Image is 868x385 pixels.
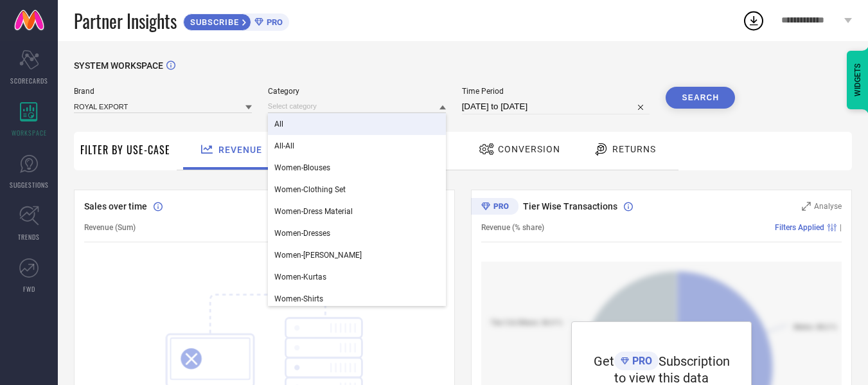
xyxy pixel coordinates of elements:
[659,354,730,369] span: Subscription
[268,288,446,310] div: Women-Shirts
[184,17,242,27] span: SUBSCRIBE
[274,294,323,303] span: Women-Shirts
[481,223,544,232] span: Revenue (% share)
[268,222,446,244] div: Women-Dresses
[274,207,353,216] span: Women-Dress Material
[629,355,652,367] span: PRO
[498,144,560,154] span: Conversion
[268,201,446,222] div: Women-Dress Material
[268,179,446,201] div: Women-Clothing Set
[268,135,446,157] div: All-All
[268,157,446,179] div: Women-Blouses
[84,223,136,232] span: Revenue (Sum)
[10,76,48,85] span: SCORECARDS
[274,141,294,150] span: All-All
[523,201,617,211] span: Tier Wise Transactions
[263,17,283,27] span: PRO
[74,8,177,34] span: Partner Insights
[814,202,842,211] span: Analyse
[74,87,252,96] span: Brand
[612,144,656,154] span: Returns
[268,100,446,113] input: Select category
[840,223,842,232] span: |
[274,163,330,172] span: Women-Blouses
[268,244,446,266] div: Women-Kurta Sets
[274,120,283,129] span: All
[274,273,326,282] span: Women-Kurtas
[666,87,735,109] button: Search
[594,354,614,369] span: Get
[80,142,170,157] span: Filter By Use-Case
[274,251,362,260] span: Women-[PERSON_NAME]
[471,198,518,217] div: Premium
[802,202,811,211] svg: Zoom
[268,113,446,135] div: All
[12,128,47,138] span: WORKSPACE
[274,185,346,194] span: Women-Clothing Set
[742,9,765,32] div: Open download list
[10,180,49,190] span: SUGGESTIONS
[775,223,824,232] span: Filters Applied
[84,201,147,211] span: Sales over time
[23,284,35,294] span: FWD
[268,87,446,96] span: Category
[218,145,262,155] span: Revenue
[462,99,650,114] input: Select time period
[274,229,330,238] span: Women-Dresses
[268,266,446,288] div: Women-Kurtas
[183,10,289,31] a: SUBSCRIBEPRO
[18,232,40,242] span: TRENDS
[462,87,650,96] span: Time Period
[74,60,163,71] span: SYSTEM WORKSPACE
